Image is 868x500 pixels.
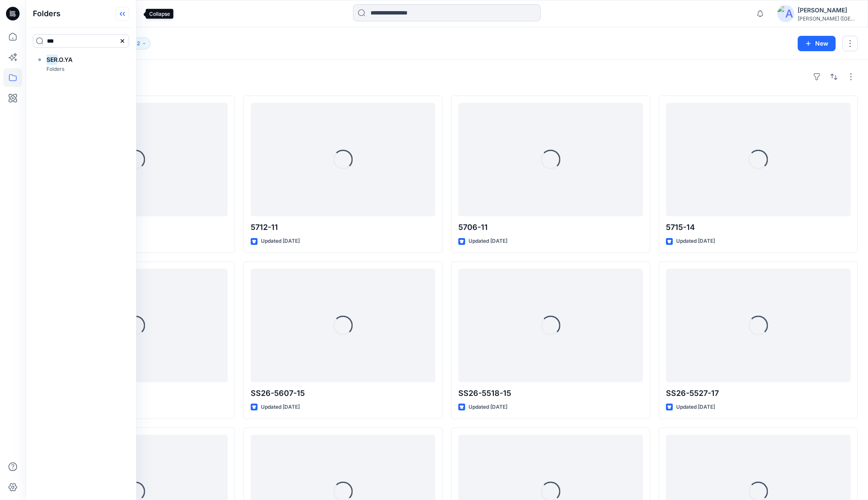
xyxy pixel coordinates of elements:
p: Updated [DATE] [469,403,507,412]
p: Folders [46,65,64,74]
p: Updated [DATE] [261,237,300,246]
img: avatar [777,5,794,22]
mark: SER [46,54,58,65]
p: Updated [DATE] [676,403,715,412]
div: [PERSON_NAME] [798,5,857,15]
div: [PERSON_NAME] ([GEOGRAPHIC_DATA]) Exp... [798,15,857,22]
p: Updated [DATE] [676,237,715,246]
p: Updated [DATE] [261,403,300,412]
button: 2 [126,38,150,49]
p: 5706-11 [458,221,643,233]
span: .O.YA [58,56,72,63]
p: 5712-11 [251,221,435,233]
p: SS26-5607-15 [251,387,435,399]
p: SS26-5518-15 [458,387,643,399]
button: New [798,36,836,51]
p: 5715-14 [666,221,851,233]
p: 2 [137,39,140,48]
p: SS26-5527-17 [666,387,851,399]
p: Updated [DATE] [469,237,507,246]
